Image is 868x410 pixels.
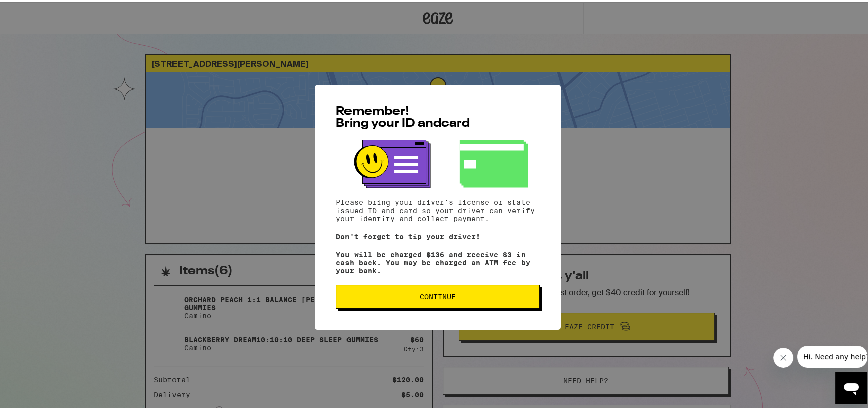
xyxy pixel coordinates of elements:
[336,104,470,128] span: Remember! Bring your ID and card
[336,249,540,273] p: You will be charged $136 and receive $3 in cash back. You may be charged an ATM fee by your bank.
[336,231,540,239] p: Don't forget to tip your driver!
[835,370,867,402] iframe: Button to launch messaging window
[797,344,867,366] iframe: Message from company
[336,283,540,307] button: Continue
[420,291,456,298] span: Continue
[6,7,72,15] span: Hi. Need any help?
[336,196,540,221] p: Please bring your driver's license or state issued ID and card so your driver can verify your ide...
[773,346,793,366] iframe: Close message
